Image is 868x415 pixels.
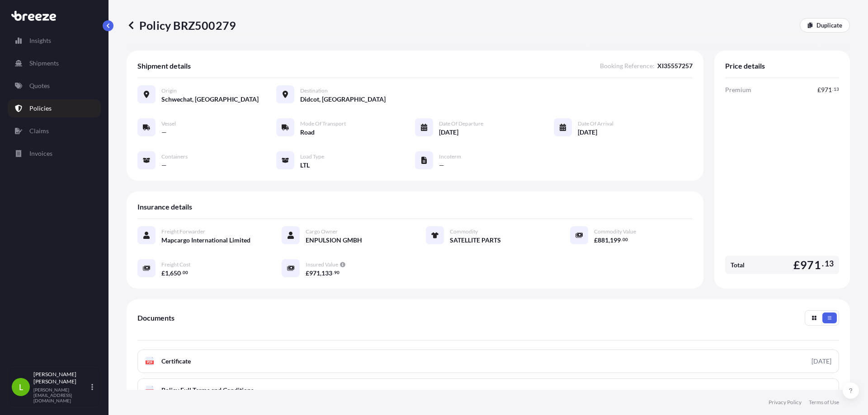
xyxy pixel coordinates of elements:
[821,87,832,93] span: 971
[29,36,51,45] p: Insights
[8,122,101,140] a: Claims
[594,237,598,243] span: £
[825,261,834,266] span: 13
[832,88,833,91] span: .
[127,18,236,33] p: Policy BRZ500279
[822,261,824,266] span: .
[137,61,191,70] span: Shipment details
[165,270,169,276] span: 1
[161,120,176,127] span: Vessel
[439,161,444,170] span: —
[137,202,192,211] span: Insurance details
[300,95,386,104] span: Didcot, [GEOGRAPHIC_DATA]
[181,271,182,274] span: .
[170,270,181,276] span: 650
[29,126,49,135] p: Claims
[800,259,821,270] span: 971
[621,238,622,241] span: .
[334,271,340,274] span: 90
[321,270,332,276] span: 133
[817,87,821,93] span: £
[450,236,501,245] span: SATELLITE PARTS
[33,371,90,385] p: [PERSON_NAME] [PERSON_NAME]
[161,228,205,235] span: Freight Forwarder
[725,61,765,70] span: Price details
[623,238,628,241] span: 00
[169,270,170,276] span: ,
[598,237,609,243] span: 881
[33,387,90,403] p: [PERSON_NAME][EMAIL_ADDRESS][DOMAIN_NAME]
[29,104,52,113] p: Policies
[600,61,655,70] span: Booking Reference :
[306,228,338,235] span: Cargo Owner
[578,120,613,127] span: Date of Arrival
[609,237,610,243] span: ,
[800,18,850,33] a: Duplicate
[725,85,751,94] span: Premium
[137,350,839,373] a: PDFCertificate[DATE]
[769,399,802,406] a: Privacy Policy
[161,95,259,104] span: Schwechat, [GEOGRAPHIC_DATA]
[29,81,50,90] p: Quotes
[161,153,188,160] span: Containers
[306,261,338,268] span: Insured Value
[137,378,839,402] a: PDFPolicy Full Terms and Conditions
[731,261,745,270] span: Total
[8,145,101,163] a: Invoices
[439,153,461,160] span: Incoterm
[161,87,177,94] span: Origin
[147,390,153,393] text: PDF
[578,128,597,137] span: [DATE]
[306,236,362,245] span: ENPULSION GMBH
[183,271,188,274] span: 00
[811,357,831,366] div: [DATE]
[300,87,328,94] span: Destination
[29,149,52,158] p: Invoices
[8,77,101,95] a: Quotes
[161,357,191,366] span: Certificate
[8,54,101,72] a: Shipments
[657,61,693,70] span: XI35557257
[8,99,101,117] a: Policies
[161,161,167,170] span: —
[450,228,478,235] span: Commodity
[793,259,800,270] span: £
[300,120,346,127] span: Mode of Transport
[19,382,23,392] span: L
[137,313,175,322] span: Documents
[834,88,839,91] span: 13
[161,236,250,245] span: Mapcargo International Limited
[309,270,320,276] span: 971
[161,261,190,268] span: Freight Cost
[300,153,324,160] span: Load Type
[439,120,483,127] span: Date of Departure
[610,237,621,243] span: 199
[161,386,254,395] span: Policy Full Terms and Conditions
[147,361,153,364] text: PDF
[816,21,842,30] p: Duplicate
[306,270,309,276] span: £
[161,270,165,276] span: £
[333,271,334,274] span: .
[594,228,636,235] span: Commodity Value
[161,128,167,137] span: —
[809,399,839,406] a: Terms of Use
[439,128,458,137] span: [DATE]
[8,32,101,50] a: Insights
[29,59,59,68] p: Shipments
[320,270,321,276] span: ,
[300,161,310,170] span: LTL
[300,128,315,137] span: Road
